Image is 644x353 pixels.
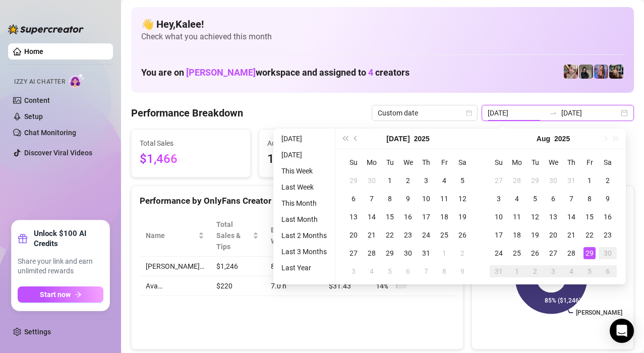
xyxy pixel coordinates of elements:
[277,229,331,242] li: Last 2 Months
[547,247,559,259] div: 27
[594,65,608,79] img: Ava
[14,77,65,87] span: Izzy AI Chatter
[344,226,363,244] td: 2025-07-20
[381,208,399,226] td: 2025-07-15
[386,129,409,149] button: Choose a month
[490,208,508,226] td: 2025-08-10
[210,276,265,296] td: $220
[384,265,396,277] div: 5
[490,226,508,244] td: 2025-08-17
[438,229,450,241] div: 25
[529,193,541,205] div: 5
[456,211,469,223] div: 19
[344,190,363,208] td: 2025-07-06
[544,226,562,244] td: 2025-08-20
[131,106,243,120] h4: Performance Breakdown
[609,65,623,79] img: Ava
[599,262,617,280] td: 2025-09-06
[366,211,378,223] div: 14
[453,190,472,208] td: 2025-07-12
[24,112,43,121] a: Setup
[277,197,331,209] li: This Month
[493,211,505,223] div: 10
[347,193,360,205] div: 6
[537,129,550,149] button: Choose a month
[565,229,577,241] div: 21
[417,190,435,208] td: 2025-07-10
[508,262,526,280] td: 2025-09-01
[140,138,242,149] span: Total Sales
[399,190,417,208] td: 2025-07-09
[438,193,450,205] div: 11
[363,208,381,226] td: 2025-07-14
[420,211,432,223] div: 17
[490,171,508,190] td: 2025-07-27
[378,105,472,121] span: Custom date
[140,276,210,296] td: Ava…
[399,262,417,280] td: 2025-08-06
[565,211,577,223] div: 14
[453,153,472,171] th: Sa
[399,208,417,226] td: 2025-07-16
[544,262,562,280] td: 2025-09-03
[267,138,370,149] span: Active Chats
[583,193,596,205] div: 8
[456,265,469,277] div: 9
[265,257,323,276] td: 8.5 h
[599,190,617,208] td: 2025-08-09
[526,262,544,280] td: 2025-09-02
[526,153,544,171] th: Tu
[381,190,399,208] td: 2025-07-08
[438,247,450,259] div: 1
[576,309,627,316] text: [PERSON_NAME]…
[511,211,523,223] div: 11
[366,193,378,205] div: 7
[508,171,526,190] td: 2025-07-28
[610,319,634,343] div: Open Intercom Messenger
[490,262,508,280] td: 2025-08-31
[511,193,523,205] div: 4
[562,153,580,171] th: Th
[549,109,557,117] span: swap-right
[210,215,265,257] th: Total Sales & Tips
[277,213,331,225] li: Last Month
[347,229,360,241] div: 20
[493,265,505,277] div: 31
[508,190,526,208] td: 2025-08-04
[562,208,580,226] td: 2025-08-14
[347,247,360,259] div: 27
[69,73,85,88] img: AI Chatter
[599,171,617,190] td: 2025-08-02
[402,174,414,187] div: 2
[511,174,523,187] div: 28
[381,226,399,244] td: 2025-07-22
[339,129,350,149] button: Last year (Control + left)
[366,174,378,187] div: 30
[417,262,435,280] td: 2025-08-07
[508,226,526,244] td: 2025-08-18
[366,229,378,241] div: 21
[508,153,526,171] th: Mo
[347,211,360,223] div: 13
[580,226,599,244] td: 2025-08-22
[399,171,417,190] td: 2025-07-02
[547,211,559,223] div: 13
[435,171,453,190] td: 2025-07-04
[453,171,472,190] td: 2025-07-05
[493,229,505,241] div: 17
[399,226,417,244] td: 2025-07-23
[402,229,414,241] div: 23
[565,193,577,205] div: 7
[399,244,417,262] td: 2025-07-30
[368,67,373,78] span: 4
[277,262,331,274] li: Last Year
[583,247,596,259] div: 29
[381,171,399,190] td: 2025-07-01
[456,229,469,241] div: 26
[363,171,381,190] td: 2025-06-30
[435,262,453,280] td: 2025-08-08
[435,208,453,226] td: 2025-07-18
[24,129,76,137] a: Chat Monitoring
[381,262,399,280] td: 2025-08-05
[186,67,256,78] span: [PERSON_NAME]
